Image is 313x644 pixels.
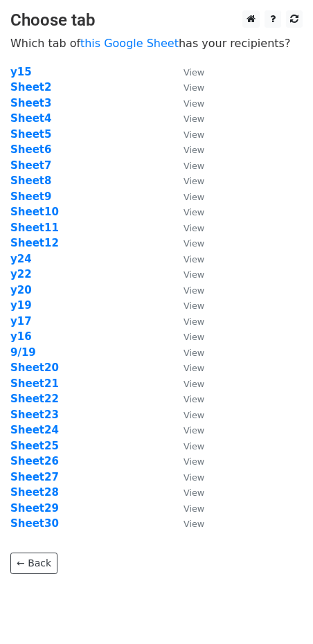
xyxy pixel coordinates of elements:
a: Sheet12 [10,237,59,249]
a: View [170,81,204,93]
a: View [170,330,204,343]
a: View [170,190,204,203]
a: View [170,424,204,436]
a: View [170,455,204,467]
a: Sheet21 [10,377,59,390]
a: Sheet9 [10,190,51,203]
a: Sheet2 [10,81,51,93]
small: View [184,192,204,202]
small: View [184,425,204,436]
small: View [184,394,204,404]
small: View [184,67,204,78]
a: 9/19 [10,346,36,359]
a: View [170,284,204,296]
a: Sheet25 [10,440,59,452]
small: View [184,519,204,529]
a: Sheet11 [10,222,59,234]
strong: y19 [10,299,32,312]
a: y17 [10,315,32,328]
a: View [170,471,204,483]
small: View [184,98,204,109]
small: View [184,285,204,296]
a: View [170,393,204,405]
small: View [184,456,204,467]
strong: Sheet3 [10,97,51,109]
a: y15 [10,66,32,78]
small: View [184,223,204,233]
small: View [184,410,204,420]
small: View [184,472,204,483]
a: View [170,206,204,218]
a: Sheet10 [10,206,59,218]
a: View [170,175,204,187]
a: View [170,299,204,312]
small: View [184,145,204,155]
a: Sheet29 [10,502,59,515]
small: View [184,269,204,280]
small: View [184,488,204,498]
a: View [170,128,204,141]
a: Sheet5 [10,128,51,141]
a: View [170,409,204,421]
a: View [170,66,204,78]
a: this Google Sheet [80,37,179,50]
a: View [170,315,204,328]
a: View [170,346,204,359]
small: View [184,129,204,140]
a: y20 [10,284,32,296]
a: View [170,361,204,374]
strong: Sheet22 [10,393,59,405]
small: View [184,316,204,327]
a: y22 [10,268,32,280]
a: View [170,237,204,249]
small: View [184,363,204,373]
a: Sheet24 [10,424,59,436]
small: View [184,332,204,342]
a: Sheet28 [10,486,59,499]
a: Sheet23 [10,409,59,421]
a: ← Back [10,553,57,574]
small: View [184,161,204,171]
strong: Sheet26 [10,455,59,467]
small: View [184,441,204,451]
a: View [170,253,204,265]
small: View [184,503,204,514]
a: Sheet7 [10,159,51,172]
small: View [184,348,204,358]
small: View [184,82,204,93]
a: View [170,112,204,125]
a: y16 [10,330,32,343]
h3: Choose tab [10,10,303,30]
a: Sheet27 [10,471,59,483]
small: View [184,114,204,124]
a: Sheet4 [10,112,51,125]
a: View [170,377,204,390]
a: Sheet20 [10,361,59,374]
small: View [184,238,204,249]
a: View [170,97,204,109]
small: View [184,254,204,265]
small: View [184,301,204,311]
a: Sheet8 [10,175,51,187]
a: y24 [10,253,32,265]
